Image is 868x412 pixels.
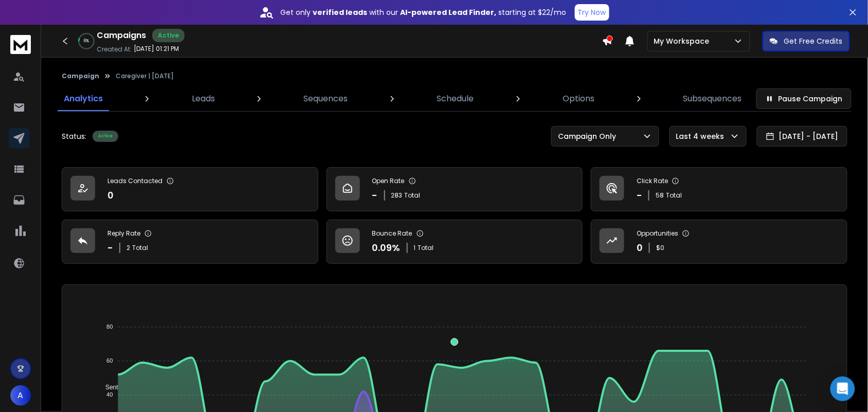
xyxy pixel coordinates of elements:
[830,377,855,401] div: Open Intercom Messenger
[134,45,179,53] p: [DATE] 01:21 PM
[107,241,113,255] p: -
[10,385,31,406] button: A
[654,36,714,46] p: My Workspace
[132,244,148,252] span: Total
[62,167,318,211] a: Leads Contacted0
[372,229,412,238] p: Bounce Rate
[106,324,113,330] tspan: 80
[676,131,729,141] p: Last 4 weeks
[666,191,682,200] span: Total
[313,7,368,17] strong: verified leads
[591,220,847,264] a: Opportunities0$0
[116,72,174,80] p: Caregiver | [DATE]
[62,220,318,264] a: Reply Rate-2Total
[62,131,86,141] p: Status:
[575,4,609,21] button: Try Now
[186,86,221,111] a: Leads
[58,86,109,111] a: Analytics
[430,86,480,111] a: Schedule
[677,86,748,111] a: Subsequences
[107,177,162,185] p: Leads Contacted
[327,220,583,264] a: Bounce Rate0.09%1Total
[327,167,583,211] a: Open Rate-283Total
[372,177,405,185] p: Open Rate
[756,88,852,109] button: Pause Campaign
[563,93,594,105] p: Options
[97,29,146,42] h1: Campaigns
[10,35,31,54] img: logo
[405,191,421,200] span: Total
[107,188,114,203] p: 0
[556,86,601,111] a: Options
[372,241,401,255] p: 0.09 %
[97,45,132,53] p: Created At:
[437,93,474,105] p: Schedule
[152,29,185,42] div: Active
[107,229,140,238] p: Reply Rate
[656,244,664,252] p: $ 0
[637,188,642,203] p: -
[683,93,742,105] p: Subsequences
[304,93,348,105] p: Sequences
[401,7,497,17] strong: AI-powered Lead Finder,
[418,244,434,252] span: Total
[192,93,215,105] p: Leads
[591,167,847,211] a: Click Rate-58Total
[763,31,850,51] button: Get Free Credits
[372,188,378,203] p: -
[757,126,847,147] button: [DATE] - [DATE]
[637,241,643,255] p: 0
[281,7,567,17] p: Get only with our starting at $22/mo
[98,384,118,391] span: Sent
[84,38,89,44] p: 6 %
[784,36,843,46] p: Get Free Credits
[106,392,113,398] tspan: 40
[106,358,113,364] tspan: 60
[558,131,621,141] p: Campaign Only
[656,191,664,200] span: 58
[93,131,118,142] div: Active
[62,72,99,80] button: Campaign
[64,93,103,105] p: Analytics
[578,7,606,17] p: Try Now
[637,177,668,185] p: Click Rate
[298,86,354,111] a: Sequences
[414,244,416,252] span: 1
[637,229,678,238] p: Opportunities
[391,191,403,200] span: 283
[126,244,130,252] span: 2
